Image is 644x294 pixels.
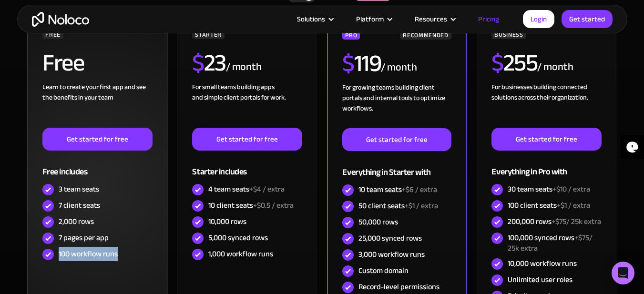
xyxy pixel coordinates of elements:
[562,10,613,28] a: Get started
[508,274,572,285] div: Unlimited user roles
[42,128,152,151] a: Get started for free
[358,282,440,292] div: Record-level permissions
[344,13,403,25] div: Platform
[59,249,118,259] div: 100 workflow runs
[508,258,577,269] div: 10,000 workflow runs
[297,13,325,25] div: Solutions
[208,249,273,259] div: 1,000 workflow runs
[59,216,94,227] div: 2,000 rows
[405,199,438,213] span: +$1 / extra
[491,151,601,182] div: Everything in Pro with
[557,198,590,213] span: +$1 / extra
[192,128,302,151] a: Get started for free
[59,200,100,211] div: 7 client seats
[381,60,417,75] div: / month
[358,184,437,195] div: 10 team seats
[508,200,590,211] div: 100 client seats
[342,82,451,128] div: For growing teams building client portals and internal tools to optimize workflows.
[192,82,302,128] div: For small teams building apps and simple client portals for work. ‍
[208,200,294,211] div: 10 client seats
[342,30,360,40] div: PRO
[249,182,285,196] span: +$4 / extra
[612,262,634,284] div: Open Intercom Messenger
[491,30,526,39] div: BUSINESS
[42,151,152,182] div: Free includes
[358,265,409,276] div: Custom domain
[491,82,601,128] div: For businesses building connected solutions across their organization. ‍
[192,30,224,39] div: STARTER
[400,30,451,40] div: RECOMMENDED
[552,182,590,196] span: +$10 / extra
[508,231,593,255] span: +$75/ 25k extra
[342,51,381,75] h2: 119
[342,41,354,86] span: $
[59,233,109,243] div: 7 pages per app
[32,12,89,27] a: home
[42,51,84,75] h2: Free
[59,184,99,194] div: 3 team seats
[508,216,601,227] div: 200,000 rows
[42,82,152,128] div: Learn to create your first app and see the benefits in your team ‍
[402,182,437,197] span: +$6 / extra
[253,198,294,213] span: +$0.5 / extra
[358,217,398,227] div: 50,000 rows
[537,60,573,75] div: / month
[491,51,537,75] h2: 255
[192,41,204,85] span: $
[192,151,302,182] div: Starter includes
[523,10,554,28] a: Login
[403,13,466,25] div: Resources
[466,13,511,25] a: Pricing
[358,233,422,243] div: 25,000 synced rows
[208,184,285,194] div: 4 team seats
[208,233,268,243] div: 5,000 synced rows
[491,41,503,85] span: $
[508,184,590,194] div: 30 team seats
[356,13,384,25] div: Platform
[358,249,425,260] div: 3,000 workflow runs
[508,233,601,253] div: 100,000 synced rows
[491,128,601,151] a: Get started for free
[342,151,451,182] div: Everything in Starter with
[415,13,447,25] div: Resources
[226,60,262,75] div: / month
[285,13,344,25] div: Solutions
[42,30,63,39] div: FREE
[342,128,451,151] a: Get started for free
[358,201,438,211] div: 50 client seats
[552,214,601,229] span: +$75/ 25k extra
[208,216,246,227] div: 10,000 rows
[192,51,226,75] h2: 23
